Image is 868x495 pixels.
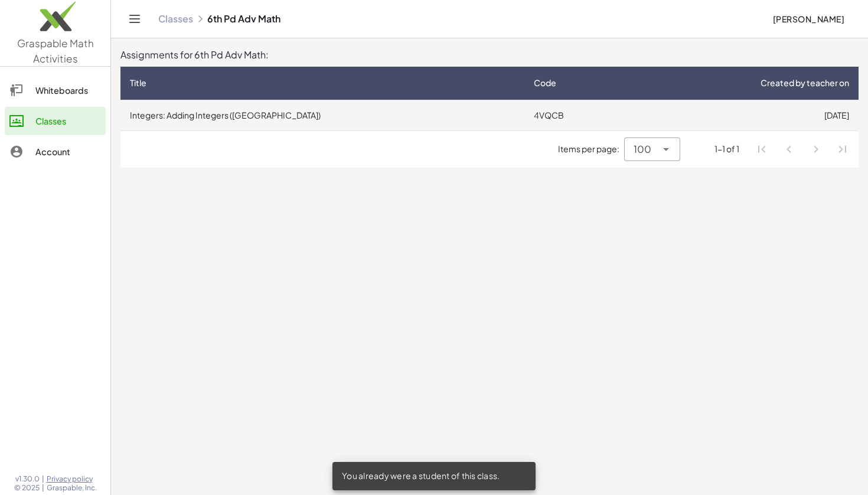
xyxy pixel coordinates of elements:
[558,143,624,155] span: Items per page:
[42,474,44,484] span: |
[15,474,40,484] span: v1.30.0
[120,100,524,130] td: Integers: Adding Integers ([GEOGRAPHIC_DATA])
[5,137,106,166] a: Account
[47,483,97,493] span: Graspable, Inc.
[120,48,859,62] div: Assignments for 6th Pd Adv Math:
[763,8,854,29] button: [PERSON_NAME]
[628,100,859,130] td: [DATE]
[125,9,144,28] button: Toggle navigation
[749,136,856,163] nav: Pagination Navigation
[35,145,101,159] div: Account
[35,114,101,128] div: Classes
[5,76,106,104] a: Whiteboards
[761,77,849,89] span: Created by teacher on
[524,100,628,130] td: 4VQCB
[158,13,193,25] a: Classes
[17,37,94,65] span: Graspable Math Activities
[14,483,40,493] span: © 2025
[634,142,651,156] span: 100
[130,77,146,89] span: Title
[534,77,556,89] span: Code
[47,474,97,484] a: Privacy policy
[35,83,101,97] div: Whiteboards
[5,107,106,135] a: Classes
[332,462,536,490] div: You already were a student of this class.
[772,14,844,24] span: [PERSON_NAME]
[42,483,44,493] span: |
[714,143,739,155] div: 1-1 of 1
